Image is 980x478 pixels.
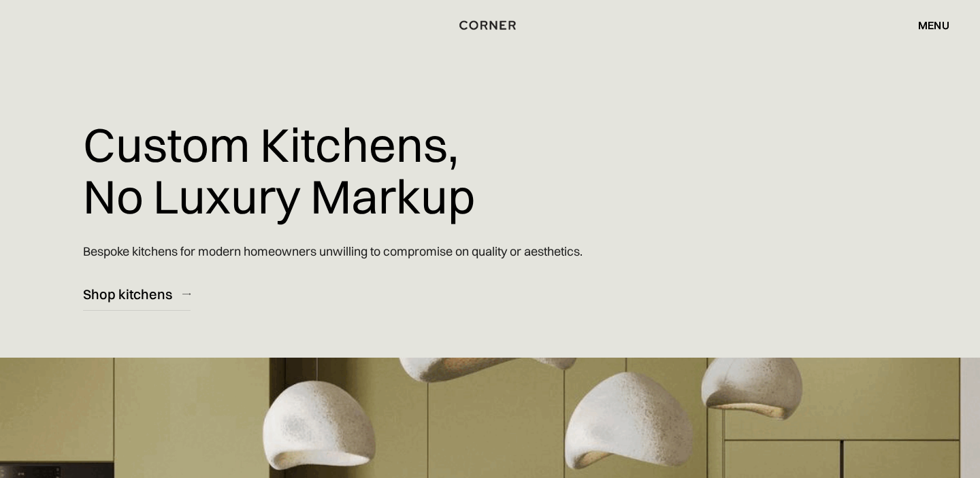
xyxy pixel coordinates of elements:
div: Shop kitchens [83,285,172,303]
h1: Custom Kitchens, No Luxury Markup [83,109,475,232]
a: home [454,16,525,34]
p: Bespoke kitchens for modern homeowners unwilling to compromise on quality or aesthetics. [83,232,583,271]
div: menu [904,14,949,37]
div: menu [918,20,949,31]
a: Shop kitchens [83,277,191,311]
